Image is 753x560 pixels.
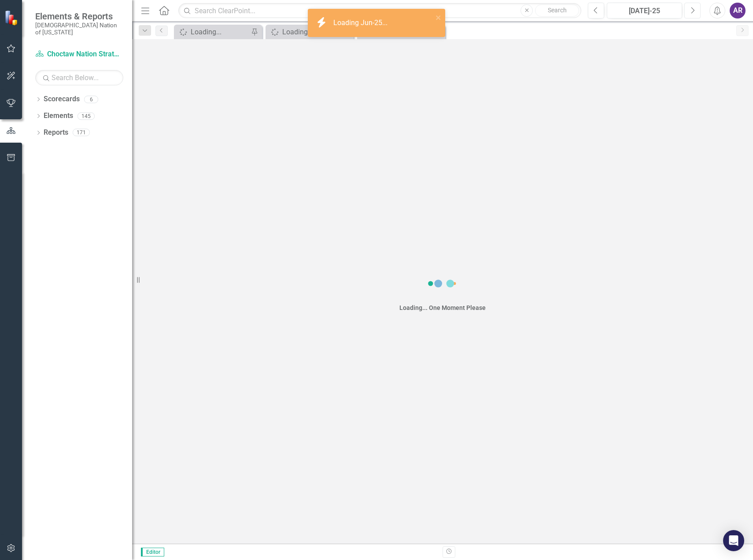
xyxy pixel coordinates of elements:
[4,10,20,26] img: ClearPoint Strategy
[35,11,123,22] span: Elements & Reports
[607,3,682,18] button: [DATE]-25
[35,70,123,85] input: Search Below...
[730,3,746,18] button: AR
[268,26,340,37] a: Loading...
[282,26,340,37] div: Loading...
[141,548,164,556] span: Editor
[333,18,390,28] div: Loading Jun-25...
[35,22,123,36] small: [DEMOGRAPHIC_DATA] Nation of [US_STATE]
[78,112,95,120] div: 145
[436,12,442,22] button: close
[610,6,679,16] div: [DATE]-25
[399,303,486,312] div: Loading... One Moment Please
[176,26,249,37] a: Loading...
[73,129,90,136] div: 171
[35,49,123,59] a: Choctaw Nation Strategic Plan
[44,94,80,104] a: Scorecards
[44,128,68,138] a: Reports
[723,530,744,551] div: Open Intercom Messenger
[84,96,98,103] div: 6
[535,4,579,17] button: Search
[191,26,249,37] div: Loading...
[178,3,581,18] input: Search ClearPoint...
[44,111,73,121] a: Elements
[548,7,567,14] span: Search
